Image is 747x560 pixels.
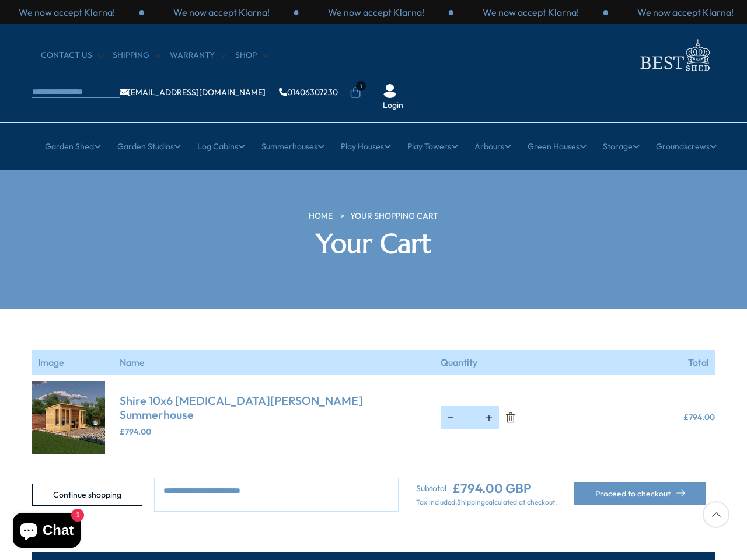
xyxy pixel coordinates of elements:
a: Remove Shire 10x6 Alora Pent Summerhouse [499,412,511,423]
th: Name [114,350,435,375]
a: Login [383,100,403,111]
span: 1 [356,81,366,91]
p: We now accept Klarna! [328,6,424,19]
input: Quantity for Shire 10x6 Alora Pent Summerhouse [460,407,480,429]
div: Subtotal [416,482,557,495]
p: Tax included. calculated at checkout. [416,498,557,508]
a: Continue shopping [32,484,142,506]
a: [EMAIL_ADDRESS][DOMAIN_NAME] [120,88,266,96]
img: User Icon [383,84,397,98]
h2: Your Cart [207,228,540,260]
div: 2 / 3 [144,6,299,19]
a: Groundscrews [656,132,717,161]
p: We now accept Klarna! [19,6,115,19]
img: logo [633,36,715,74]
p: We now accept Klarna! [173,6,270,19]
a: Shop [235,50,268,61]
a: 01406307230 [279,88,338,96]
a: Green Houses [528,132,587,161]
img: Alora10x6_GARDEN_LH_125x.jpg [32,381,105,454]
a: Storage [603,132,640,161]
div: 1 / 3 [453,6,608,19]
a: Summerhouses [261,132,324,161]
p: We now accept Klarna! [637,6,734,19]
span: £794.00 [683,412,715,422]
a: Arbours [474,132,511,161]
a: Warranty [170,50,226,61]
a: CONTACT US [41,50,104,61]
a: Shipping [113,50,161,61]
a: HOME [309,211,333,222]
th: Total [600,350,715,375]
button: Proceed to checkout [574,482,706,505]
p: We now accept Klarna! [483,6,579,19]
a: Your Shopping Cart [350,211,438,222]
a: Shipping [457,498,485,508]
ins: £794.00 GBP [452,482,532,495]
inbox-online-store-chat: Shopify online store chat [9,513,84,551]
th: Quantity [435,350,600,375]
a: Log Cabins [197,132,245,161]
a: Play Towers [407,132,458,161]
a: Garden Studios [117,132,181,161]
div: 3 / 3 [299,6,453,19]
a: Shire 10x6 [MEDICAL_DATA][PERSON_NAME] Summerhouse [120,394,429,422]
a: Play Houses [341,132,391,161]
a: 1 [350,87,361,99]
a: Garden Shed [45,132,101,161]
div: £794.00 [120,428,429,436]
th: Image [32,350,114,375]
